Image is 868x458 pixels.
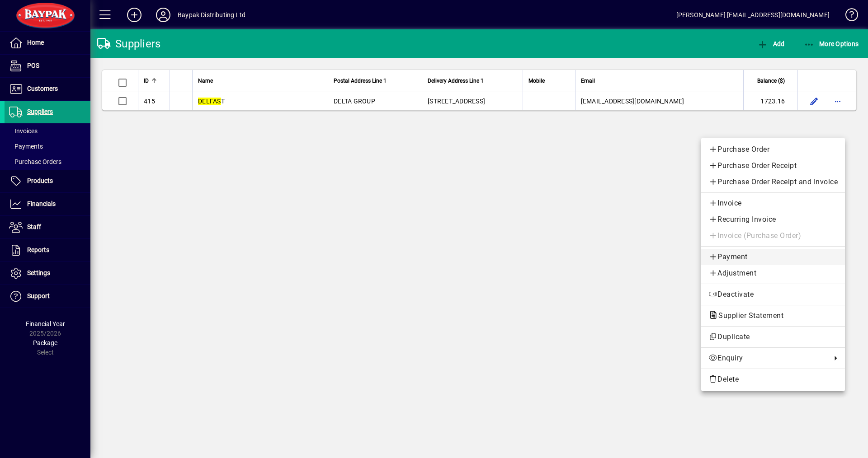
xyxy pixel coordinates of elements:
button: Deactivate supplier [701,286,845,303]
span: Deactivate [708,289,838,300]
span: Delete [708,374,838,385]
span: Supplier Statement [708,311,788,320]
span: Payment [708,252,838,262]
span: Enquiry [708,353,827,364]
span: Adjustment [708,268,838,279]
span: Invoice [708,198,838,209]
span: Purchase Order Receipt and Invoice [708,177,838,187]
span: Duplicate [708,332,838,342]
span: Recurring Invoice [708,214,838,225]
span: Purchase Order [708,144,838,155]
span: Purchase Order Receipt [708,160,838,171]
